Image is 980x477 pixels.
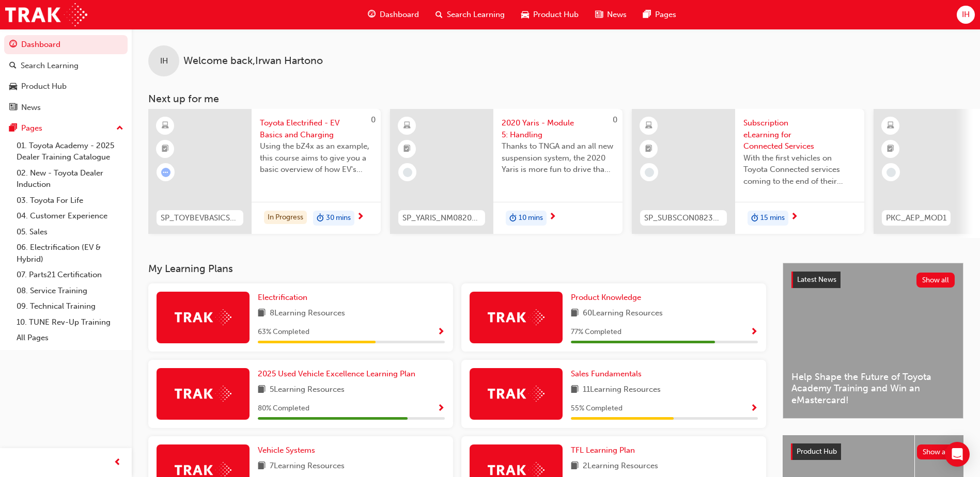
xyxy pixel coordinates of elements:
span: 5 Learning Resources [270,384,345,396]
img: Trak [5,3,87,26]
span: Show Progress [750,404,758,414]
a: TFL Learning Plan [571,444,639,456]
span: 0 [371,115,376,124]
span: learningRecordVerb_NONE-icon [403,168,412,177]
span: learningRecordVerb_NONE-icon [645,168,654,177]
span: 2020 Yaris - Module 5: Handling [502,117,614,140]
span: car-icon [521,8,529,21]
span: 15 mins [760,212,785,224]
a: guage-iconDashboard [360,4,427,25]
h3: My Learning Plans [148,263,766,275]
span: 0 [613,115,617,124]
span: next-icon [356,213,364,222]
span: next-icon [790,213,798,222]
a: Latest NewsShow all [791,272,955,288]
span: book-icon [571,460,579,473]
span: Product Hub [533,9,579,21]
div: Product Hub [21,81,67,92]
img: Trak [175,309,231,325]
span: Electrification [258,293,307,302]
div: Pages [21,122,42,134]
span: news-icon [595,8,603,21]
span: learningResourceType_ELEARNING-icon [403,119,411,133]
span: book-icon [571,307,579,320]
span: Using the bZ4x as an example, this course aims to give you a basic overview of how EV's work, how... [260,140,372,176]
span: 8 Learning Resources [270,307,345,320]
span: learningRecordVerb_ATTEMPT-icon [161,168,170,177]
span: news-icon [9,103,17,113]
a: Search Learning [4,56,128,75]
div: News [21,102,41,114]
span: duration-icon [751,212,758,225]
span: IH [962,9,970,21]
span: duration-icon [317,212,324,225]
span: pages-icon [643,8,651,21]
span: Product Hub [797,447,837,456]
span: 55 % Completed [571,403,623,415]
span: learningResourceType_ELEARNING-icon [645,119,652,133]
span: TFL Learning Plan [571,446,635,455]
img: Trak [488,309,545,325]
span: 77 % Completed [571,326,621,338]
span: Vehicle Systems [258,446,315,455]
span: SP_TOYBEVBASICS_EL [161,212,239,224]
span: duration-icon [509,212,517,225]
a: 08. Service Training [12,283,128,299]
a: 02. New - Toyota Dealer Induction [12,165,128,193]
span: book-icon [258,460,266,473]
span: Thanks to TNGA and an all new suspension system, the 2020 Yaris is more fun to drive than ever be... [502,140,614,176]
span: With the first vehicles on Toyota Connected services coming to the end of their complimentary per... [743,152,856,187]
a: Product Hub [4,77,128,96]
button: Pages [4,119,128,138]
span: search-icon [435,8,443,21]
a: 05. Sales [12,224,128,240]
span: Help Shape the Future of Toyota Academy Training and Win an eMastercard! [791,371,955,406]
span: book-icon [571,384,579,396]
span: pages-icon [9,124,17,133]
span: guage-icon [368,8,376,21]
span: booktick-icon [162,142,169,156]
a: All Pages [12,330,128,346]
span: Dashboard [380,9,419,21]
a: 10. TUNE Rev-Up Training [12,314,128,330]
button: Show all [917,444,956,459]
span: 60 Learning Resources [583,307,663,320]
a: 07. Parts21 Certification [12,267,128,283]
span: Subscription eLearning for Connected Services [743,117,856,152]
span: search-icon [9,61,17,71]
span: Show Progress [437,404,445,414]
span: 11 Learning Resources [583,384,661,396]
a: 09. Technical Training [12,298,128,314]
span: Show Progress [437,328,445,337]
span: booktick-icon [403,142,411,156]
span: booktick-icon [645,142,652,156]
span: Show Progress [750,328,758,337]
a: search-iconSearch Learning [427,4,513,25]
img: Trak [175,386,231,402]
span: 10 mins [519,212,543,224]
h3: Next up for me [132,93,980,105]
a: Product HubShow all [791,443,955,460]
button: IH [957,6,975,24]
span: Product Knowledge [571,293,641,302]
span: 80 % Completed [258,403,309,415]
span: News [607,9,627,21]
span: up-icon [116,122,123,135]
span: book-icon [258,384,266,396]
span: booktick-icon [887,142,894,156]
a: 01. Toyota Academy - 2025 Dealer Training Catalogue [12,138,128,165]
div: In Progress [264,211,307,225]
span: car-icon [9,82,17,91]
a: Latest NewsShow allHelp Shape the Future of Toyota Academy Training and Win an eMastercard! [783,263,963,419]
button: Show all [916,273,955,288]
span: 2025 Used Vehicle Excellence Learning Plan [258,369,415,378]
a: Dashboard [4,35,128,54]
span: 7 Learning Resources [270,460,345,473]
a: Electrification [258,292,312,304]
button: Show Progress [750,402,758,415]
a: Product Knowledge [571,292,645,304]
span: 2 Learning Resources [583,460,658,473]
div: Search Learning [21,60,79,72]
span: Search Learning [447,9,505,21]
